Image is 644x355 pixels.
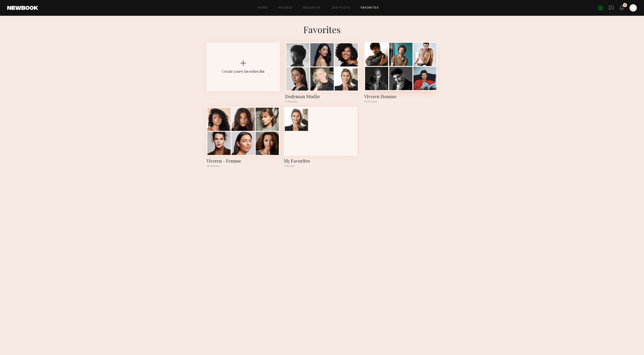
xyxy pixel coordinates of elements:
div: 1 [624,4,625,7]
div: 6 Models [285,100,359,103]
a: My Favorites1 Model [284,107,357,168]
a: Dodeman Studio6 Models [285,42,359,103]
a: Models [278,7,292,9]
div: Create a new favorites list [222,69,264,74]
a: Favorites [361,7,379,9]
a: Viveren Homme13 Models [364,42,438,103]
div: Viveren Homme [364,93,438,100]
a: Viveren - Femme18 Models [206,107,280,168]
button: Create a new favorites list [206,42,280,107]
a: Job Posts [331,7,350,9]
a: Requests [303,7,321,9]
div: My Favorites [284,158,357,164]
a: Home [258,7,268,9]
a: S [630,4,637,11]
div: 1 Model [284,165,357,168]
div: 13 Models [364,100,438,103]
div: Dodeman Studio [285,93,359,100]
div: 18 Models [206,165,280,168]
div: Viveren - Femme [206,158,280,164]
